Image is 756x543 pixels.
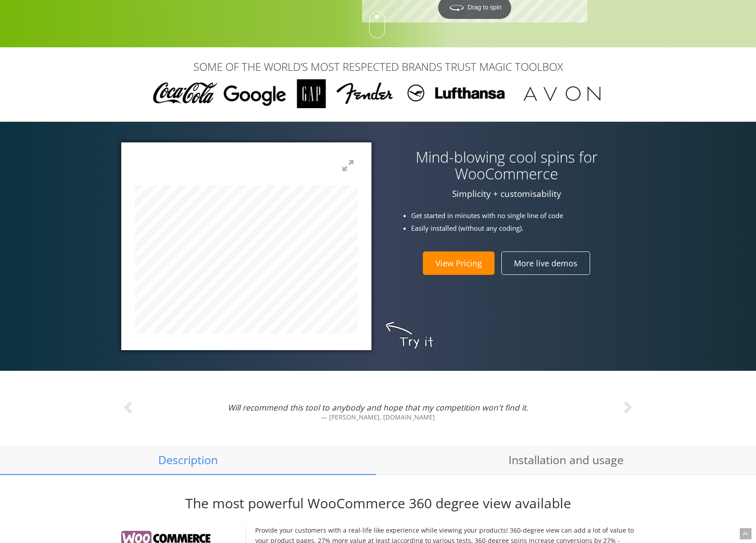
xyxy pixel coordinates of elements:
img: Magic Toolbox Customers [147,79,609,108]
small: [PERSON_NAME], [DOMAIN_NAME] [218,413,538,422]
h2: The most powerful WooCommerce 360 degree view available [115,495,642,511]
li: Get started in minutes with no single line of code [411,210,637,221]
h3: Mind-blowing cool spins for WooCommerce [385,149,628,182]
li: Easily installed (without any coding). [411,223,637,233]
h3: SOME OF THE WORLD’S MOST RESPECTED BRANDS TRUST MAGIC TOOLBOX [121,61,635,73]
a: View Pricing [423,251,495,275]
a: Installation and usage [378,445,754,475]
i: Will recommend this tool to anybody and hope that my competition won't find it. [228,402,528,413]
a: More live demos [501,251,590,275]
p: Simplicity + customisability [385,189,628,199]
